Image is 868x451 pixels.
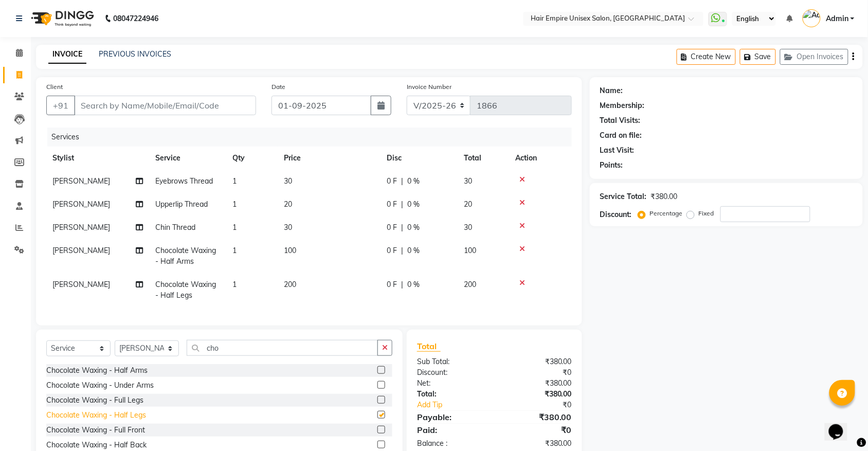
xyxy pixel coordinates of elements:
[52,223,110,232] span: [PERSON_NAME]
[113,4,158,33] b: 08047224946
[407,82,451,92] label: Invoice Number
[401,279,403,290] span: |
[409,378,495,389] div: Net:
[52,280,110,289] span: [PERSON_NAME]
[187,340,378,356] input: Search or Scan
[409,411,495,423] div: Payable:
[387,199,397,210] span: 0 F
[52,200,110,209] span: [PERSON_NAME]
[155,280,216,300] span: Chocolate Waxing - Half Legs
[803,9,821,27] img: Admin
[407,245,420,256] span: 0 %
[226,147,278,170] th: Qty
[494,424,580,436] div: ₹0
[278,147,381,170] th: Price
[155,246,216,266] span: Chocolate Waxing - Half Arms
[407,279,420,290] span: 0 %
[232,223,237,232] span: 1
[284,200,292,209] span: 20
[651,191,678,202] div: ₹380.00
[387,222,397,233] span: 0 F
[464,223,472,232] span: 30
[464,176,472,186] span: 30
[46,440,147,450] div: Chocolate Waxing - Half Back
[26,4,97,33] img: logo
[155,176,213,186] span: Eyebrows Thread
[494,411,580,423] div: ₹380.00
[387,245,397,256] span: 0 F
[52,176,110,186] span: [PERSON_NAME]
[46,365,148,376] div: Chocolate Waxing - Half Arms
[401,199,403,210] span: |
[284,223,292,232] span: 30
[600,115,641,126] div: Total Visits:
[284,176,292,186] span: 30
[409,400,509,410] a: Add Tip
[494,438,580,449] div: ₹380.00
[740,49,776,65] button: Save
[149,147,226,170] th: Service
[494,367,580,378] div: ₹0
[46,96,75,115] button: +91
[600,130,642,141] div: Card on file:
[464,200,472,209] span: 20
[407,176,420,187] span: 0 %
[46,425,145,436] div: Chocolate Waxing - Full Front
[494,356,580,367] div: ₹380.00
[407,199,420,210] span: 0 %
[155,200,208,209] span: Upperlip Thread
[155,223,195,232] span: Chin Thread
[780,49,848,65] button: Open Invoices
[509,147,572,170] th: Action
[74,96,256,115] input: Search by Name/Mobile/Email/Code
[494,378,580,389] div: ₹380.00
[826,13,848,24] span: Admin
[232,246,237,255] span: 1
[650,209,683,218] label: Percentage
[407,222,420,233] span: 0 %
[387,279,397,290] span: 0 F
[600,191,647,202] div: Service Total:
[46,147,149,170] th: Stylist
[600,100,645,111] div: Membership:
[600,85,623,96] div: Name:
[46,380,154,391] div: Chocolate Waxing - Under Arms
[825,410,858,441] iframe: chat widget
[401,245,403,256] span: |
[509,400,580,410] div: ₹0
[48,45,86,64] a: INVOICE
[52,246,110,255] span: [PERSON_NAME]
[494,389,580,400] div: ₹380.00
[232,176,237,186] span: 1
[401,176,403,187] span: |
[99,49,171,59] a: PREVIOUS INVOICES
[464,246,476,255] span: 100
[409,389,495,400] div: Total:
[284,280,296,289] span: 200
[600,160,623,171] div: Points:
[600,145,635,156] div: Last Visit:
[47,128,580,147] div: Services
[464,280,476,289] span: 200
[401,222,403,233] span: |
[417,341,441,352] span: Total
[284,246,296,255] span: 100
[409,424,495,436] div: Paid:
[409,438,495,449] div: Balance :
[381,147,458,170] th: Disc
[600,209,632,220] div: Discount:
[409,356,495,367] div: Sub Total:
[46,82,63,92] label: Client
[387,176,397,187] span: 0 F
[46,395,143,406] div: Chocolate Waxing - Full Legs
[232,200,237,209] span: 1
[46,410,146,421] div: Chocolate Waxing - Half Legs
[699,209,714,218] label: Fixed
[677,49,736,65] button: Create New
[409,367,495,378] div: Discount:
[458,147,509,170] th: Total
[272,82,285,92] label: Date
[232,280,237,289] span: 1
